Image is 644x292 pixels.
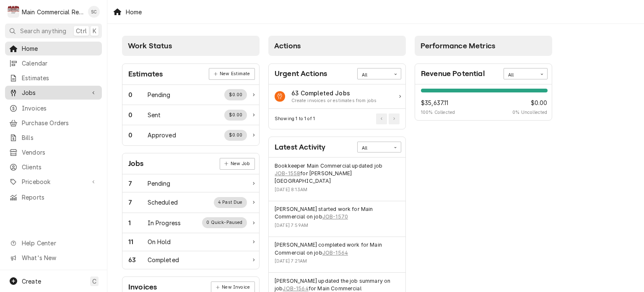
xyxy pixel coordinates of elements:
[88,6,100,18] div: SC
[224,89,247,100] div: Work Status Supplemental Data
[269,158,405,201] div: Event
[269,84,405,109] div: Card Data
[269,201,405,237] div: Event
[415,56,552,144] div: Card Column Content
[122,192,259,213] div: Work Status
[22,44,98,53] span: Home
[362,145,386,152] div: All
[22,163,98,171] span: Clients
[5,86,102,100] a: Go to Jobs
[22,59,98,68] span: Calendar
[22,253,97,262] span: What's New
[22,278,41,285] span: Create
[22,148,98,157] span: Vendors
[148,198,178,207] div: Work Status Title
[122,63,260,146] div: Card: Estimates
[415,64,552,84] div: Card Header
[148,255,179,264] div: Work Status Title
[357,142,401,153] div: Card Data Filter Control
[421,109,455,116] span: 100 % Collected
[224,110,247,121] div: Work Status Supplemental Data
[5,175,102,189] a: Go to Pricebook
[122,233,259,251] a: Work Status
[202,217,247,228] div: Work Status Supplemental Data
[128,131,148,139] div: Work Status Count
[148,90,171,99] div: Work Status Title
[504,68,548,79] div: Card Data Filter Control
[122,174,259,269] div: Card Data
[128,255,148,264] div: Work Status Count
[122,85,259,105] a: Work Status
[8,6,19,18] div: Main Commercial Refrigeration Service's Avatar
[122,125,259,145] a: Work Status
[128,42,172,50] span: Work Status
[122,213,259,233] a: Work Status
[128,218,148,227] div: Work Status Count
[128,110,148,119] div: Work Status Count
[5,236,102,250] a: Go to Help Center
[275,222,400,229] div: Event Timestamp
[421,42,495,50] span: Performance Metrics
[268,36,406,56] div: Card Column Header
[5,101,102,115] a: Invoices
[291,97,377,104] div: Action Item Suggestion
[357,68,401,79] div: Card Data Filter Control
[209,68,254,80] a: New Estimate
[322,249,348,257] a: JOB-1564
[128,158,144,169] div: Card Title
[269,84,405,109] a: Action Item
[128,179,148,188] div: Work Status Count
[269,109,405,129] div: Card Footer: Pagination
[8,6,19,18] div: M
[5,251,102,265] a: Go to What's New
[122,251,259,269] a: Work Status
[269,237,405,273] div: Event
[275,116,315,122] div: Current Page Details
[92,277,96,286] span: C
[5,131,102,145] a: Bills
[291,89,377,97] div: Action Item Title
[122,174,259,192] a: Work Status
[275,187,400,193] div: Event Timestamp
[275,162,400,185] div: Event String
[5,56,102,70] a: Calendar
[122,36,260,56] div: Card Column Header
[5,42,102,55] a: Home
[415,63,552,121] div: Card: Revenue Potential
[22,177,85,186] span: Pricebook
[93,26,96,35] span: K
[5,160,102,174] a: Clients
[209,68,254,80] div: Card Link Button
[148,218,181,227] div: Work Status Title
[5,116,102,130] a: Purchase Orders
[322,213,348,221] a: JOB-1570
[22,118,98,127] span: Purchase Orders
[22,193,98,202] span: Reports
[421,89,548,116] div: Revenue Potential Details
[362,72,386,79] div: All
[122,153,260,269] div: Card: Jobs
[421,68,485,79] div: Card Title
[5,24,102,38] button: Search anythingCtrlK
[275,68,327,79] div: Card Title
[128,237,148,246] div: Work Status Count
[22,239,97,247] span: Help Center
[122,105,259,125] a: Work Status
[421,98,455,116] div: Revenue Potential Collected
[275,162,400,197] div: Event Details
[122,153,259,174] div: Card Header
[269,137,405,158] div: Card Header
[275,142,325,153] div: Card Title
[269,64,405,84] div: Card Header
[22,104,98,113] span: Invoices
[275,241,400,257] div: Event String
[376,113,387,124] button: Go to Previous Page
[268,63,406,129] div: Card: Urgent Actions
[148,179,171,188] div: Work Status Title
[214,197,247,208] div: Work Status Supplemental Data
[5,71,102,85] a: Estimates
